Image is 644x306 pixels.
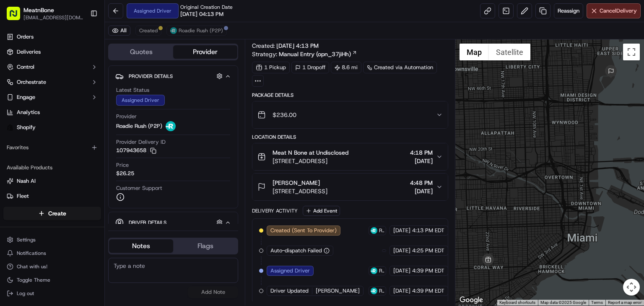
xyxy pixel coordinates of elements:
button: Show street map [460,44,489,60]
span: [DATE] 04:13 PM [180,10,223,18]
button: All [108,26,130,36]
span: [DATE] [393,287,410,295]
span: Create [48,209,66,218]
span: Roadie Rush (P2P) [379,267,384,274]
input: Got a question? Start typing here... [22,54,151,62]
div: Location Details [252,134,448,140]
span: Engage [17,93,35,101]
span: Chat with us! [17,263,47,270]
button: Keyboard shortcuts [499,300,535,306]
button: Chat with us! [3,261,101,272]
span: Knowledge Base [17,187,64,195]
span: Notifications [17,250,46,257]
img: Shopify logo [7,124,13,131]
span: • [91,130,94,136]
p: Welcome 👋 [8,33,153,47]
span: [DATE] [410,157,433,165]
span: API Documentation [79,187,135,195]
span: Settings [17,236,36,243]
span: Roadie Rush (P2P) [116,122,162,130]
div: 💻 [71,188,78,194]
span: Original Creation Date [180,4,233,10]
span: [PERSON_NAME] [316,287,360,295]
img: roadie-logo-v2.jpg [170,27,177,34]
a: Analytics [3,106,101,119]
span: Fleet [17,192,29,200]
span: Created [139,27,158,34]
button: Meat N Bone at Undisclosed[STREET_ADDRESS]4:18 PM[DATE] [252,143,448,170]
span: Created: [252,41,319,50]
button: [PERSON_NAME][STREET_ADDRESS]4:48 PM[DATE] [252,174,448,200]
span: 4:48 PM [410,179,433,187]
span: Latest Status [116,86,149,94]
span: Wisdom [PERSON_NAME] [26,130,89,136]
span: Roadie Rush (P2P) [379,288,384,294]
button: Driver Details [115,215,231,229]
span: Customer Support [116,184,162,192]
span: [DATE] 4:13 PM [276,42,319,49]
a: Manual Entry (opn_37jiHh) [279,50,357,58]
img: roadie-logo-v2.jpg [371,288,377,294]
span: Shopify [17,124,36,131]
div: We're available if you need us! [38,88,115,95]
span: Created (Sent To Provider) [270,227,337,234]
button: [EMAIL_ADDRESS][DOMAIN_NAME] [23,14,83,21]
button: Orchestrate [3,75,101,89]
button: Notes [109,239,173,253]
div: 📗 [8,188,15,194]
button: Settings [3,234,101,246]
img: 1736555255976-a54dd68f-1ca7-489b-9aae-adbdc363a1c4 [17,130,23,137]
a: Terms (opens in new tab) [591,300,603,305]
span: [DATE] [393,247,410,254]
span: 4:18 PM [410,148,433,157]
span: 4:39 PM EDT [412,287,444,295]
span: Reassign [558,7,579,15]
img: Nash [8,8,25,25]
button: MeatnBone[EMAIL_ADDRESS][DOMAIN_NAME] [3,3,87,23]
span: [STREET_ADDRESS] [273,187,327,195]
span: [DATE] [96,130,113,136]
span: Price [116,161,129,169]
span: Orchestrate [17,78,46,86]
div: 1 Pickup [252,62,290,73]
span: Wisdom [PERSON_NAME] [26,152,89,159]
img: 1736555255976-a54dd68f-1ca7-489b-9aae-adbdc363a1c4 [8,80,23,95]
a: Nash AI [7,177,98,185]
a: 📗Knowledge Base [5,184,68,199]
div: Package Details [252,92,448,99]
button: Control [3,60,101,74]
span: 4:39 PM EDT [412,267,444,275]
button: Toggle Theme [3,274,101,286]
button: Show satellite imagery [489,44,530,60]
span: Provider Details [129,73,173,80]
div: Delivery Activity [252,207,298,214]
a: Created via Automation [363,62,437,73]
span: $26.25 [116,170,134,177]
div: Favorites [3,141,101,154]
a: Shopify [3,121,101,134]
button: Log out [3,288,101,299]
button: Add Event [303,206,340,216]
button: MeatnBone [23,6,54,14]
button: Start new chat [143,82,153,92]
span: $236.00 [273,111,296,119]
span: Assigned Driver [270,267,310,275]
a: Open this area in Google Maps (opens a new window) [457,295,485,306]
button: $236.00 [252,101,448,128]
span: Deliveries [17,48,41,56]
span: Cancel Delivery [600,7,637,15]
span: Manual Entry (opn_37jiHh) [279,50,351,58]
span: [STREET_ADDRESS] [273,157,348,165]
button: Flags [173,239,237,253]
button: Toggle fullscreen view [623,44,640,60]
a: 💻API Documentation [68,184,138,199]
span: Map data ©2025 Google [540,300,586,305]
div: Past conversations [8,109,56,115]
img: 8571987876998_91fb9ceb93ad5c398215_72.jpg [18,80,33,95]
span: Meat N Bone at Undisclosed [273,148,348,157]
span: Roadie Rush (P2P) [379,227,384,234]
img: 1736555255976-a54dd68f-1ca7-489b-9aae-adbdc363a1c4 [17,153,23,159]
button: Provider Details [115,69,231,83]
